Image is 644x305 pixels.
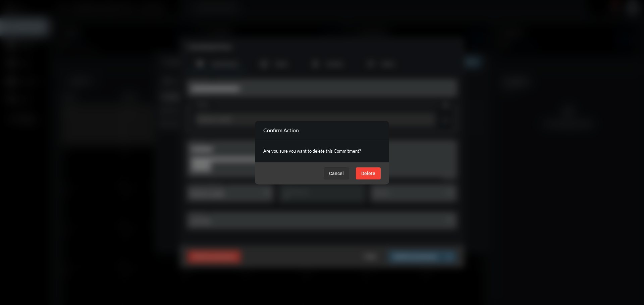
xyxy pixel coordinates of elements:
button: Delete [356,167,381,179]
span: Delete [361,171,375,176]
button: Cancel [324,167,349,179]
p: Are you sure you want to delete this Commitment? [263,146,381,156]
h2: Confirm Action [263,127,299,133]
span: Cancel [329,171,344,176]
